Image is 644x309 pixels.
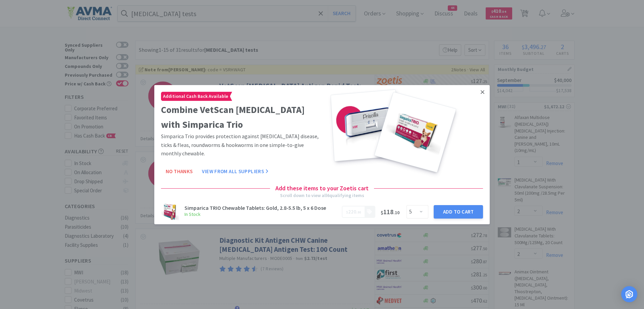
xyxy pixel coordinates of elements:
[348,208,356,215] span: 220
[270,184,374,193] h4: Add these items to your Zoetis cart
[346,208,361,215] span: .
[393,209,399,216] span: . 10
[358,210,361,215] span: 90
[161,132,319,158] p: Simparica Trio provides protection against [MEDICAL_DATA] disease, ticks & fleas, roundworms & ho...
[197,165,273,178] button: View From All Suppliers
[346,210,348,215] span: $
[161,165,197,178] button: No Thanks
[184,210,338,218] h6: In Stock
[434,205,483,219] button: Add to Cart
[381,207,399,216] span: 118
[161,224,179,242] img: 38df40982a3c4d2f8ae19836f759c710.png
[161,102,319,132] h2: Combine VetScan [MEDICAL_DATA] with Simparica Trio
[280,192,364,199] div: Scroll down to view all 6 qualifying items
[621,286,637,302] div: Open Intercom Messenger
[161,203,179,221] img: 153786e2b72e4582b937c322a9cf453e.png
[161,92,230,100] span: Additional Cash Back Available
[184,205,338,210] h3: Simparica TRIO Chewable Tablets: Gold, 2.8-5.5 lb, 5 x 6 Dose
[381,209,383,216] span: $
